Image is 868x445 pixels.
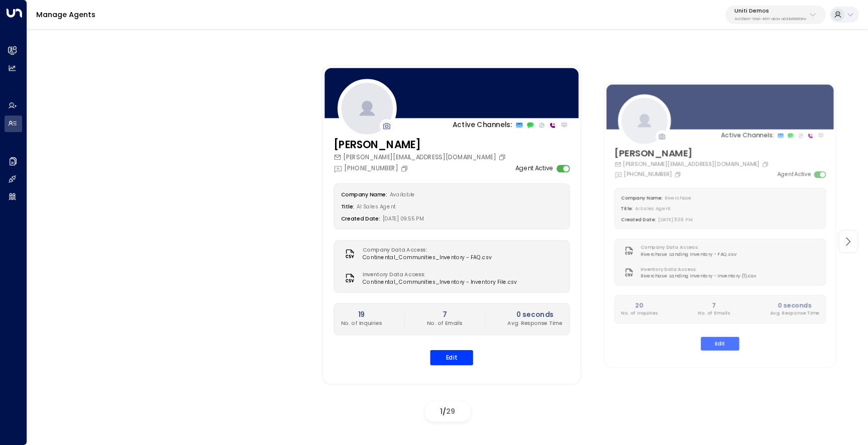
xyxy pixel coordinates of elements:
span: Riverchase Landing Inventory - FAQ.csv [640,251,736,258]
p: 4c025b01-9fa0-46ff-ab3a-a620b886896e [734,17,807,21]
div: [PERSON_NAME][EMAIL_ADDRESS][DOMAIN_NAME] [334,153,508,162]
label: Company Data Access: [363,247,487,254]
button: Copy [674,171,683,178]
h3: [PERSON_NAME] [334,137,508,153]
p: No. of Inquiries [341,320,382,327]
p: No. of Emails [427,320,463,327]
h2: 7 [427,310,463,320]
label: Company Name: [621,195,662,201]
span: Continental_Communities_Inventory - FAQ.csv [363,254,492,262]
button: Copy [762,161,770,168]
span: 29 [446,406,455,416]
button: Edit [430,350,473,365]
div: / [425,402,470,422]
span: [DATE] 09:55 PM [383,215,424,222]
label: Agent Active [777,170,811,178]
span: 1 [440,406,443,416]
span: Available [390,191,415,198]
label: Inventory Data Access: [640,266,752,273]
div: [PHONE_NUMBER] [614,170,683,178]
label: Created Date: [621,216,656,223]
label: Company Name: [341,191,387,198]
h2: 0 seconds [507,310,562,320]
span: AI Sales Agent [635,205,670,212]
button: Copy [400,165,410,172]
h2: 19 [341,310,382,320]
span: Continental_Communities_Inventory - Inventory File.csv [363,278,517,286]
button: Uniti Demos4c025b01-9fa0-46ff-ab3a-a620b886896e [725,6,826,24]
label: Created Date: [341,215,380,222]
label: Inventory Data Access: [363,271,512,278]
label: Agent Active [515,164,554,173]
p: Active Channels: [721,131,774,140]
label: Title: [341,203,355,210]
p: Avg. Response Time [770,310,819,317]
h2: 0 seconds [770,301,819,310]
button: Copy [498,154,508,161]
label: Company Data Access: [640,244,733,251]
button: Edit [701,337,739,351]
span: Riverchase Landing Inventory - Inventory (1).csv [640,273,756,280]
span: [DATE] 11:38 PM [658,216,692,223]
p: No. of Inquiries [621,310,658,317]
span: AI Sales Agent [357,203,396,210]
p: Uniti Demos [734,8,807,14]
h2: 20 [621,301,658,310]
p: Active Channels: [453,120,512,131]
span: Riverchase [665,195,692,201]
p: Avg. Response Time [507,320,562,327]
label: Title: [621,205,633,212]
a: Manage Agents [36,10,95,20]
h3: [PERSON_NAME] [614,147,771,161]
div: [PERSON_NAME][EMAIL_ADDRESS][DOMAIN_NAME] [614,160,771,168]
div: [PHONE_NUMBER] [334,164,410,173]
p: No. of Emails [698,310,730,317]
h2: 7 [698,301,730,310]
